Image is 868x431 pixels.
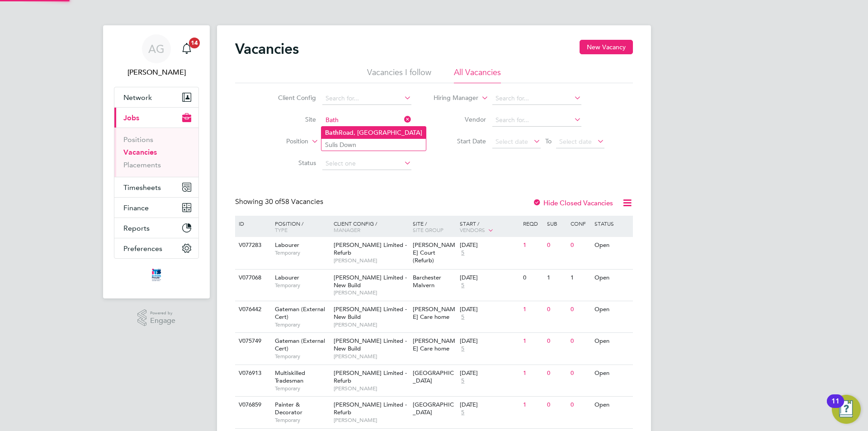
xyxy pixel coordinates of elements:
[460,274,519,282] div: [DATE]
[521,216,544,231] div: Reqd
[123,224,150,232] span: Reports
[322,157,411,170] input: Select one
[236,216,268,231] div: ID
[114,177,198,197] button: Timesheets
[275,417,329,424] span: Temporary
[114,238,198,258] button: Preferences
[275,249,329,256] span: Temporary
[331,216,410,237] div: Client Config /
[236,397,268,413] div: V076859
[832,395,861,424] button: Open Resource Center, 11 new notifications
[103,25,210,298] nav: Main navigation
[275,385,329,392] span: Temporary
[413,337,455,352] span: [PERSON_NAME] Care home
[236,333,268,350] div: V075749
[460,306,519,313] div: [DATE]
[268,216,331,237] div: Position /
[545,216,568,231] div: Sub
[322,114,411,127] input: Search for...
[123,135,153,144] a: Positions
[275,282,329,289] span: Temporary
[275,369,305,384] span: Multiskilled Tradesman
[545,333,568,350] div: 0
[275,241,299,249] span: Labourer
[545,365,568,382] div: 0
[265,197,323,206] span: 58 Vacancies
[123,183,161,192] span: Timesheets
[460,242,519,249] div: [DATE]
[460,409,466,417] span: 5
[334,274,407,289] span: [PERSON_NAME] Limited - New Build
[454,67,501,83] li: All Vacancies
[831,401,840,413] div: 11
[150,268,163,282] img: itsconstruction-logo-retina.png
[568,216,592,231] div: Conf
[236,365,268,382] div: V076913
[545,237,568,254] div: 0
[568,270,592,286] div: 1
[592,397,632,413] div: Open
[334,257,408,264] span: [PERSON_NAME]
[592,237,632,254] div: Open
[123,93,152,102] span: Network
[521,365,544,382] div: 1
[413,401,454,416] span: [GEOGRAPHIC_DATA]
[322,92,411,105] input: Search for...
[495,137,528,146] span: Select date
[413,241,455,264] span: [PERSON_NAME] Court (Refurb)
[321,139,426,151] li: Sulis Down
[334,337,407,352] span: [PERSON_NAME] Limited - New Build
[533,199,613,207] label: Hide Closed Vacancies
[460,345,466,353] span: 5
[114,87,198,107] button: Network
[568,237,592,254] div: 0
[325,129,339,137] b: Bath
[568,301,592,318] div: 0
[410,216,458,237] div: Site /
[545,301,568,318] div: 0
[334,289,408,296] span: [PERSON_NAME]
[460,282,466,289] span: 5
[275,226,288,233] span: Type
[521,333,544,350] div: 1
[334,241,407,256] span: [PERSON_NAME] Limited - Refurb
[413,226,443,233] span: Site Group
[334,226,360,233] span: Manager
[592,270,632,286] div: Open
[150,317,175,325] span: Engage
[460,401,519,409] div: [DATE]
[123,148,157,156] a: Vacancies
[321,127,426,139] li: Road, [GEOGRAPHIC_DATA]
[460,377,466,385] span: 5
[460,226,485,233] span: Vendors
[413,305,455,321] span: [PERSON_NAME] Care home
[334,305,407,321] span: [PERSON_NAME] Limited - New Build
[334,417,408,424] span: [PERSON_NAME]
[521,270,544,286] div: 0
[434,137,486,145] label: Start Date
[114,128,198,177] div: Jobs
[275,401,302,416] span: Painter & Decorator
[137,309,176,327] a: Powered byEngage
[413,274,441,289] span: Barchester Malvern
[236,237,268,254] div: V077283
[458,216,521,238] div: Start /
[334,321,408,328] span: [PERSON_NAME]
[559,137,592,146] span: Select date
[235,40,299,58] h2: Vacancies
[592,216,632,231] div: Status
[148,43,165,55] span: AG
[114,198,198,218] button: Finance
[275,305,325,321] span: Gateman (External Cert)
[178,34,196,63] a: 14
[189,38,200,48] span: 14
[521,301,544,318] div: 1
[592,301,632,318] div: Open
[123,114,139,122] span: Jobs
[460,249,466,257] span: 5
[426,94,478,103] label: Hiring Manager
[114,34,199,78] a: AG[PERSON_NAME]
[264,115,316,123] label: Site
[236,270,268,286] div: V077068
[114,218,198,238] button: Reports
